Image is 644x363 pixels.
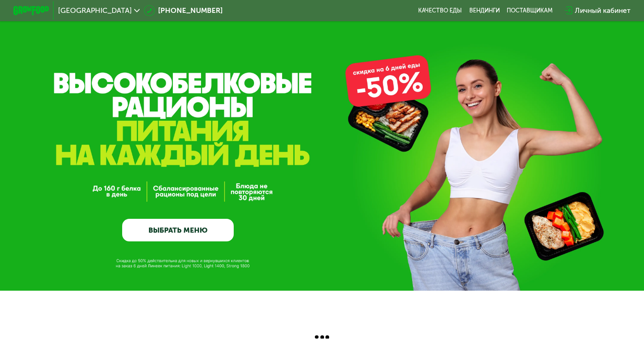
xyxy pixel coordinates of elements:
[469,7,500,14] a: Вендинги
[122,219,234,241] a: ВЫБРАТЬ МЕНЮ
[418,7,462,14] a: Качество еды
[575,5,631,16] div: Личный кабинет
[144,5,223,16] a: [PHONE_NUMBER]
[507,7,553,14] div: поставщикам
[58,7,132,14] span: [GEOGRAPHIC_DATA]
